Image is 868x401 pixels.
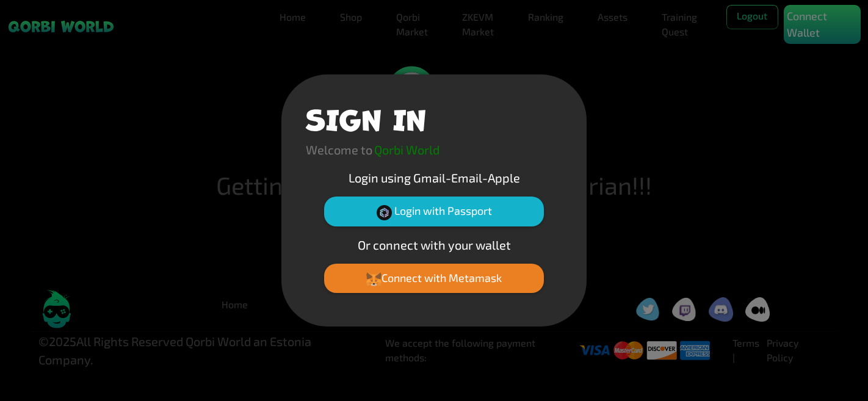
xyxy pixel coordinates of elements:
h1: SIGN IN [306,99,426,135]
p: Welcome to [306,140,372,159]
button: Connect with Metamask [324,264,544,293]
img: Passport Logo [377,205,392,220]
p: Or connect with your wallet [306,236,562,254]
p: Login using Gmail-Email-Apple [306,168,562,187]
p: Qorbi World [374,140,439,159]
button: Login with Passport [324,197,544,226]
